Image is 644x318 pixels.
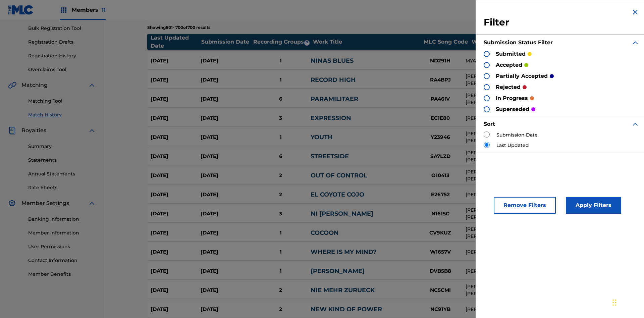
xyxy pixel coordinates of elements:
div: [DATE] [151,306,201,313]
div: CV9KUZ [415,229,466,237]
img: MLC Logo [8,5,34,15]
img: expand [88,126,96,135]
a: WHERE IS MY MIND? [311,248,377,256]
div: [DATE] [151,172,201,179]
a: NIE MEHR ZURUECK [311,286,375,294]
p: superseded [496,105,529,113]
div: Y23946 [415,134,466,141]
div: 6 [251,153,311,160]
a: YOUTH [311,134,333,141]
div: NC91YB [415,306,466,313]
div: [DATE] [201,248,251,256]
div: Writers [472,38,579,46]
div: [DATE] [201,229,251,237]
label: Submission Date [496,131,538,139]
a: Banking Information [28,216,96,223]
a: Member Information [28,229,96,236]
div: [PERSON_NAME] [PERSON_NAME] [466,306,570,313]
a: EXPRESSION [311,114,351,122]
div: [DATE] [201,76,251,84]
div: [DATE] [151,286,201,294]
img: Matching [8,81,16,89]
h3: Filter [484,16,639,29]
div: [DATE] [151,248,201,256]
div: 1 [251,229,311,237]
span: 11 [102,7,106,13]
div: 1 [251,134,311,141]
div: 1 [251,76,311,84]
div: RA4BPJ [415,76,466,84]
a: Registration Drafts [28,39,96,46]
div: [DATE] [201,153,251,160]
a: Bulk Registration Tool [28,25,96,32]
img: expand [88,81,96,89]
div: [DATE] [201,114,251,122]
a: NI [PERSON_NAME] [311,210,373,217]
a: COCOON [311,229,339,236]
div: [PERSON_NAME], [PERSON_NAME] [PERSON_NAME] [466,130,570,144]
span: ? [304,40,310,46]
div: [DATE] [151,210,201,218]
div: [DATE] [151,57,201,65]
div: PA46IV [415,95,466,103]
div: [PERSON_NAME] [PERSON_NAME], [PERSON_NAME] [466,149,570,163]
div: [DATE] [201,191,251,199]
a: NEW KIND OF POWER [311,306,382,313]
div: Last Updated Date [151,34,201,50]
label: Last Updated [496,142,529,149]
div: 3 [251,210,311,218]
div: [DATE] [151,267,201,275]
div: Drag [612,293,616,313]
div: O10413 [415,172,466,179]
div: [DATE] [151,134,201,141]
a: Statements [28,157,96,164]
div: [PERSON_NAME], [PERSON_NAME], [PERSON_NAME] [PERSON_NAME] [PERSON_NAME], KIRSNICK [PERSON_NAME], ... [466,226,570,240]
iframe: Chat Widget [610,286,644,318]
div: 1 [251,267,311,275]
div: [DATE] [151,191,201,199]
div: ND291H [415,57,466,65]
img: Top Rightsholders [60,6,68,14]
div: [PERSON_NAME], [PERSON_NAME] [466,268,570,275]
a: Summary [28,143,96,150]
div: MYARIAH [PERSON_NAME] [466,57,570,64]
span: Royalties [21,126,46,135]
p: submitted [496,50,526,58]
div: 1 [251,248,311,256]
p: accepted [496,61,522,69]
div: DVB5B8 [415,267,466,275]
div: [DATE] [201,134,251,141]
a: OUT OF CONTROL [311,172,367,179]
a: Rate Sheets [28,184,96,191]
div: W1657V [415,248,466,256]
a: User Permissions [28,243,96,250]
div: [DATE] [151,76,201,84]
div: 2 [251,191,311,199]
img: expand [631,39,639,47]
div: [DATE] [201,267,251,275]
div: [DATE] [151,114,201,122]
p: rejected [496,83,521,91]
div: [PERSON_NAME] [PERSON_NAME], [PERSON_NAME], [PERSON_NAME] [466,73,570,87]
div: [PERSON_NAME], [PERSON_NAME], [PERSON_NAME], [PERSON_NAME] [466,168,570,182]
span: Members [72,6,106,14]
div: [DATE] [201,57,251,65]
a: RECORD HIGH [311,76,356,84]
div: 3 [251,114,311,122]
div: NC5CMI [415,286,466,294]
img: expand [88,199,96,207]
a: EL COYOTE COJO [311,191,364,198]
div: 1 [251,57,311,65]
div: [DATE] [151,95,201,103]
div: 2 [251,286,311,294]
button: Apply Filters [566,197,621,214]
a: Member Benefits [28,271,96,278]
div: MLC Song Code [421,38,471,46]
div: [DATE] [151,229,201,237]
div: N1615C [415,210,466,218]
div: 2 [251,306,311,313]
img: expand [631,120,639,128]
img: Royalties [8,126,16,135]
img: Member Settings [8,199,16,207]
a: Annual Statements [28,170,96,177]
